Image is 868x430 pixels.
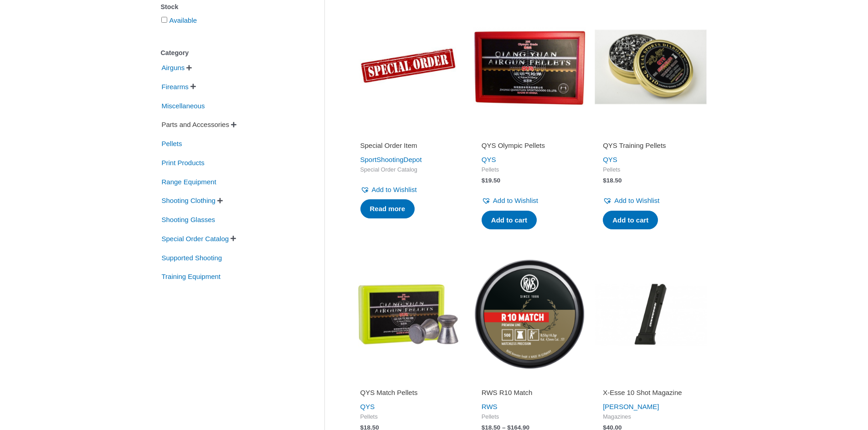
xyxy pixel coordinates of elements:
[161,139,183,147] a: Pellets
[161,0,297,14] div: Stock
[161,158,205,166] a: Print Products
[360,166,456,174] span: Special Order Catalog
[231,121,236,128] span: 
[603,141,699,153] a: QYS Training Pellets
[482,388,577,397] h2: RWS R10 Match
[482,211,537,230] a: Add to cart: “QYS Olympic Pellets”
[161,196,216,204] a: Shooting Clothing
[360,403,375,410] a: QYS
[161,79,190,95] span: Firearms
[360,156,422,163] a: SportShootingDepot
[161,174,217,190] span: Range Equipment
[161,155,205,171] span: Print Products
[603,166,699,174] span: Pellets
[360,141,456,153] a: Special Order Item
[482,141,577,150] h2: QYS Olympic Pellets
[482,194,538,207] a: Add to Wishlist
[482,166,577,174] span: Pellets
[482,156,496,163] a: QYS
[473,11,586,123] img: QYS Olympic Pellets
[360,413,456,421] span: Pellets
[161,177,217,185] a: Range Equipment
[161,250,223,266] span: Supported Shooting
[614,197,659,204] span: Add to Wishlist
[603,177,606,184] span: $
[482,388,577,400] a: RWS R10 Match
[161,234,230,242] a: Special Order Catalog
[161,120,230,128] a: Parts and Accessories
[169,16,197,24] a: Available
[603,403,659,410] a: [PERSON_NAME]
[482,177,500,184] bdi: 19.50
[603,177,621,184] bdi: 18.50
[161,117,230,132] span: Parts and Accessories
[360,388,456,400] a: QYS Match Pellets
[161,17,167,23] input: Available
[190,83,196,90] span: 
[161,215,216,223] a: Shooting Glasses
[482,141,577,153] a: QYS Olympic Pellets
[603,413,699,421] span: Magazines
[595,258,707,370] img: X-Esse 10 Shot Magazine
[360,375,456,386] iframe: Customer reviews powered by Trustpilot
[360,141,456,150] h2: Special Order Item
[161,253,223,261] a: Supported Shooting
[493,197,538,204] span: Add to Wishlist
[360,388,456,397] h2: QYS Match Pellets
[161,46,297,60] div: Category
[603,388,699,397] h2: X-Esse 10 Shot Magazine
[161,269,222,284] span: Training Equipment
[186,65,192,71] span: 
[161,98,206,114] span: Miscellaneous
[161,60,186,76] span: Airguns
[603,194,659,207] a: Add to Wishlist
[603,141,699,150] h2: QYS Training Pellets
[360,183,417,196] a: Add to Wishlist
[231,235,236,242] span: 
[161,63,186,71] a: Airguns
[352,258,464,370] img: QYS Match Pellets
[161,136,183,152] span: Pellets
[352,11,464,123] img: Special Order Item
[360,128,456,139] iframe: Customer reviews powered by Trustpilot
[482,403,498,410] a: RWS
[603,388,699,400] a: X-Esse 10 Shot Magazine
[603,211,658,230] a: Add to cart: “QYS Training Pellets”
[161,82,190,90] a: Firearms
[482,128,577,139] iframe: Customer reviews powered by Trustpilot
[161,272,222,280] a: Training Equipment
[217,197,223,204] span: 
[482,177,485,184] span: $
[603,128,699,139] iframe: Customer reviews powered by Trustpilot
[603,375,699,386] iframe: Customer reviews powered by Trustpilot
[595,11,707,123] img: QYS Training Pellets
[482,413,577,421] span: Pellets
[161,212,216,228] span: Shooting Glasses
[603,156,617,163] a: QYS
[360,199,415,218] a: Read more about “Special Order Item”
[161,193,216,208] span: Shooting Clothing
[473,258,586,370] img: RWS R10 Match
[482,375,577,386] iframe: Customer reviews powered by Trustpilot
[372,186,417,193] span: Add to Wishlist
[161,231,230,247] span: Special Order Catalog
[161,101,206,109] a: Miscellaneous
